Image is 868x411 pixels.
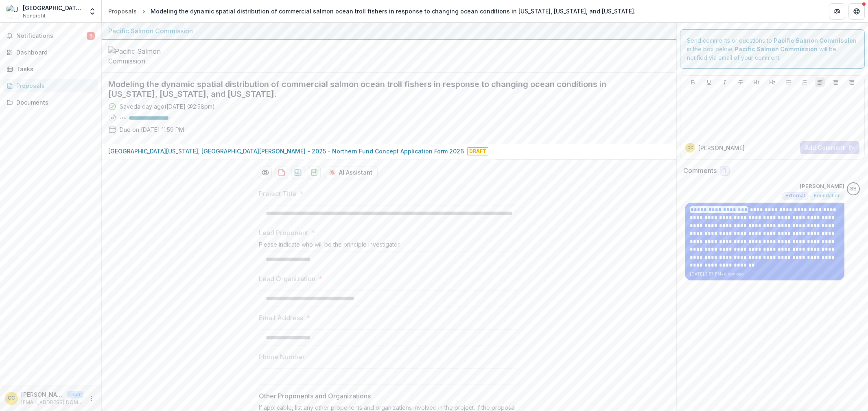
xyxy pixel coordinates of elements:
button: Heading 1 [752,77,761,87]
button: Notifications3 [3,29,98,42]
button: Bold [688,77,698,87]
div: Sascha Bendt [850,186,857,192]
img: University of California, Santa Cruz [7,5,20,18]
button: Open entity switcher [87,3,98,20]
img: Pacific Salmon Commission [108,46,190,66]
p: [DATE] 2:57 PM • a day ago [690,271,840,277]
button: Italicize [720,77,730,87]
div: Proposals [16,81,92,90]
div: [GEOGRAPHIC_DATA][US_STATE], [GEOGRAPHIC_DATA][PERSON_NAME] [23,4,83,12]
button: download-proposal [275,166,288,179]
p: [PERSON_NAME] [698,144,745,152]
p: Project Title [259,189,296,199]
a: Documents [3,96,98,109]
p: Due on [DATE] 11:59 PM [120,125,184,134]
div: Saved a day ago ( [DATE] @ 2:58pm ) [120,102,215,111]
h2: Comments [683,167,717,175]
button: Get Help [848,3,865,20]
p: [EMAIL_ADDRESS][DOMAIN_NAME] [21,399,83,406]
button: download-proposal [308,166,321,179]
button: Preview 6184bd86-0113-40b4-b357-b553c29506c8-0.pdf [259,166,272,179]
nav: breadcrumb [105,5,639,17]
span: Nonprofit [23,12,46,20]
button: Align Center [831,77,841,87]
button: Heading 2 [767,77,777,87]
p: [GEOGRAPHIC_DATA][US_STATE], [GEOGRAPHIC_DATA][PERSON_NAME] - 2025 - Northern Fund Concept Applic... [108,147,464,155]
button: Bullet List [783,77,793,87]
a: Dashboard [3,46,98,59]
h2: Modeling the dynamic spatial distribution of commercial salmon ocean troll fishers in response to... [108,79,657,99]
div: Please indicate who will be the principle investigator. [259,241,519,251]
strong: Pacific Salmon Commission [774,37,857,44]
button: Strike [736,77,746,87]
span: 1 [724,168,726,175]
strong: Pacific Salmon Commission [735,46,818,52]
span: Notifications [16,33,87,39]
p: [PERSON_NAME] [21,390,63,399]
span: Foundation [814,193,841,199]
button: Ordered List [799,77,809,87]
p: Lead Organization [259,274,315,284]
p: [PERSON_NAME] [800,182,844,190]
button: Align Left [815,77,825,87]
p: Other Proponents and Organizations [259,391,371,401]
button: AI Assistant [324,166,378,179]
div: Pacific Salmon Commission [108,26,670,36]
div: Documents [16,98,92,107]
p: Lead Proponent [259,228,308,238]
button: download-proposal [291,166,304,179]
button: Add Comment [800,141,859,154]
div: Tasks [16,65,92,73]
span: 3 [87,32,95,40]
div: Proposals [108,7,137,15]
p: 95 % [120,115,126,121]
div: Send comments or questions to in the box below. will be notified via email of your comment. [680,29,865,69]
a: Proposals [3,79,98,92]
div: Catherine Courtier [687,146,693,150]
button: Align Right [847,77,857,87]
p: User [67,391,83,398]
a: Proposals [105,5,140,17]
div: Dashboard [16,48,92,57]
a: Tasks [3,62,98,76]
div: Modeling the dynamic spatial distribution of commercial salmon ocean troll fishers in response to... [151,7,636,15]
div: Catherine Courtier [8,396,15,401]
button: Partners [829,3,845,20]
button: More [87,394,96,403]
span: External [785,193,805,199]
button: Underline [704,77,714,87]
p: Phone Number [259,352,305,362]
span: Draft [467,147,488,155]
p: Email Address [259,313,303,323]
